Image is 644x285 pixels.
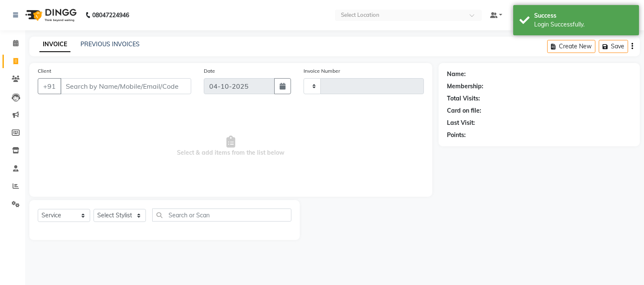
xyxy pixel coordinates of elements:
[534,11,633,20] div: Success
[92,3,129,27] b: 08047224946
[599,40,628,53] button: Save
[447,94,480,103] div: Total Visits:
[204,67,215,75] label: Date
[39,37,70,52] a: INVOICE
[304,67,340,75] label: Invoice Number
[447,131,466,140] div: Points:
[447,82,483,91] div: Membership:
[534,20,633,29] div: Login Successfully.
[80,40,140,48] a: PREVIOUS INVOICES
[38,67,51,75] label: Client
[152,208,291,222] input: Search or Scan
[60,78,191,94] input: Search by Name/Mobile/Email/Code
[341,11,379,19] div: Select Location
[21,3,79,27] img: logo
[447,70,466,79] div: Name:
[547,40,595,53] button: Create New
[38,104,424,188] span: Select & add items from the list below
[38,78,61,94] button: +91
[447,119,475,127] div: Last Visit:
[447,106,481,115] div: Card on file:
